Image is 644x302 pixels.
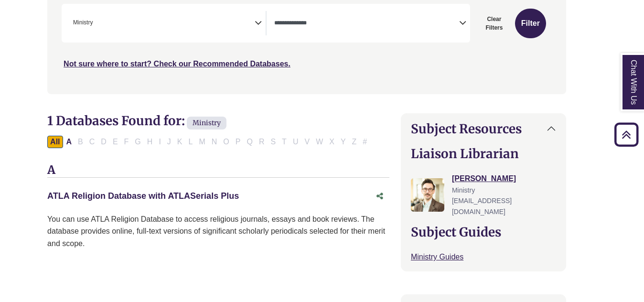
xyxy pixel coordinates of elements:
[47,137,371,145] div: Alpha-list to filter by first letter of database name
[401,114,566,144] button: Subject Resources
[611,128,642,141] a: Back to Top
[47,136,63,148] button: All
[47,113,185,129] span: 1 Databases Found for:
[452,186,475,194] span: Ministry
[95,20,99,28] textarea: Search
[64,136,75,148] button: Filter Results A
[64,60,290,68] a: Not sure where to start? Check our Recommended Databases.
[370,187,389,205] button: Share this database
[47,213,389,250] p: You can use ATLA Religion Database to access religious journals, essays and book reviews. The dat...
[274,20,459,28] textarea: Search
[452,197,512,215] span: [EMAIL_ADDRESS][DOMAIN_NAME]
[47,163,389,178] h3: A
[69,18,93,27] li: Ministry
[411,253,463,261] a: Ministry Guides
[411,146,556,161] h2: Liaison Librarian
[515,9,546,38] button: Submit for Search Results
[452,174,516,183] a: [PERSON_NAME]
[47,191,239,201] a: ATLA Religion Database with ATLASerials Plus
[476,9,513,38] button: Clear Filters
[411,225,556,239] h2: Subject Guides
[411,178,444,212] img: Greg Rosauer
[187,117,226,129] span: Ministry
[73,18,93,27] span: Ministry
